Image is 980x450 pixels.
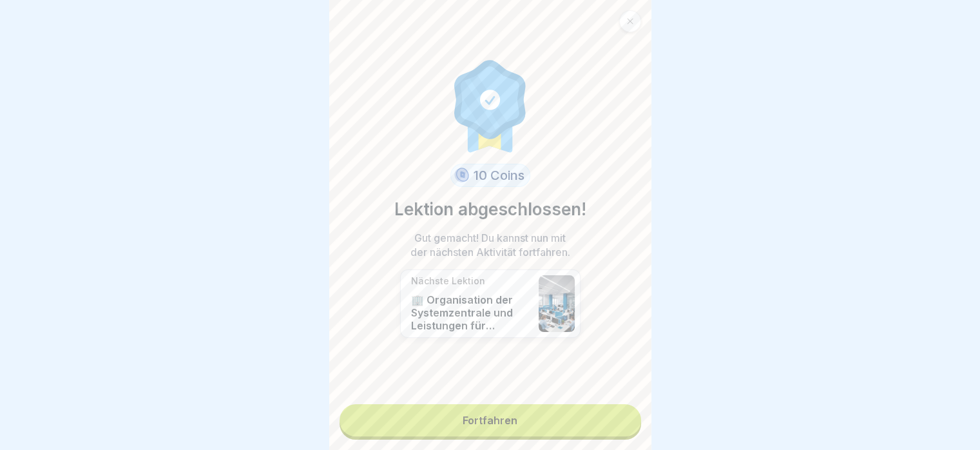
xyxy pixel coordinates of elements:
p: Gut gemacht! Du kannst nun mit der nächsten Aktivität fortfahren. [407,231,574,259]
p: 🏢 Organisation der Systemzentrale und Leistungen für Franchisepartner [411,293,532,332]
p: Nächste Lektion [411,275,532,287]
a: Fortfahren [340,404,641,436]
img: coin.svg [452,166,471,185]
p: Lektion abgeschlossen! [394,197,586,222]
img: completion.svg [447,57,533,153]
div: 10 Coins [450,164,530,187]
